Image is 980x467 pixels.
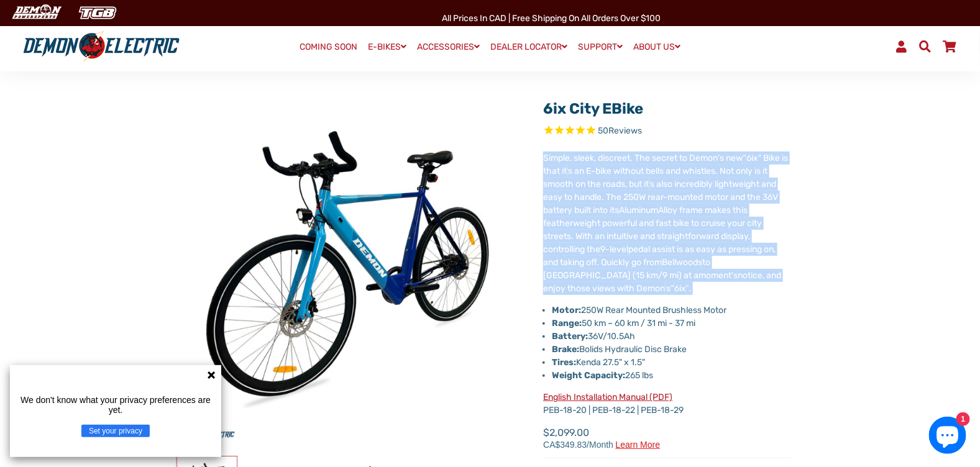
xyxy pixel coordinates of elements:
span: Reviews [608,125,642,136]
span: “ [671,283,674,294]
p: PEB-18-20 | PEB-18-22 | PEB-18-29 [543,391,791,417]
li: 265 lbs [552,369,791,382]
span: All Prices in CAD | Free shipping on all orders over $100 [442,13,661,24]
span: Aluminum [619,205,658,215]
span: ’ [567,166,568,176]
span: Simple, sleek, discreet. The secret to Demon's new [543,153,743,163]
span: moment's [698,270,738,281]
a: COMING SOON [295,39,362,56]
img: Demon Electric logo [19,30,184,63]
span: . [689,283,691,294]
strong: Range: [552,318,582,329]
span: ’ [649,179,650,189]
span: ” [686,283,689,294]
a: SUPPORT [574,38,627,56]
a: ACCESSORIES [413,38,484,56]
span: Bellwoods [662,257,702,268]
li: Bolids Hydraulic Disc Brake [552,343,791,356]
span: notice, and enjoy those views with Demon [543,270,781,294]
inbox-online-store-chat: Shopify online store chat [925,417,970,457]
a: DEALER LOCATOR [486,38,572,56]
li: 36V/10.5Ah [552,330,791,343]
img: Demon Electric [6,2,66,23]
button: Set your privacy [81,425,150,437]
strong: Brake: [552,344,579,355]
li: 250W Rear Mounted Brushless Motor [552,304,791,317]
span: s also incredibly lightweight and easy to handle. The 250W rear-mounted motor and the 36V battery... [543,179,778,215]
img: TGB Canada [72,2,123,23]
strong: Battery: [552,331,588,342]
p: We don't know what your privacy preferences are yet. [15,395,216,415]
span: $2,099.00 [543,425,660,449]
a: 6ix City eBike [543,100,643,117]
span: 6ix" Bike is that it [543,153,788,176]
span: 9-level [600,244,628,255]
span: pedal assist is as easy as pressing on, and taking off. Quickly go from [543,244,776,268]
strong: Weight Capacity: [552,370,625,381]
span: to [GEOGRAPHIC_DATA] (15 km/9 mi) at a [543,257,710,281]
span: s an E-bike without bells and whistles. Not only is it smooth on the roads, but it [543,166,767,189]
a: ABOUT US [629,38,685,56]
a: English Installation Manual (PDF) [543,392,672,402]
span: 6ix [674,283,686,294]
li: Kenda 27.5" x 1.5" [552,356,791,369]
span: Alloy frame makes this featherweight powerful and fast bike to cruise your city streets. With an ... [543,205,762,255]
li: 50 km – 60 km / 31 mi - 37 mi [552,317,791,330]
span: “ [743,153,746,163]
strong: Motor: [552,305,581,315]
a: E-BIKES [364,38,411,56]
span: ’ [665,283,666,294]
span: s [666,283,671,294]
span: Rated 4.8 out of 5 stars 50 reviews [543,124,791,138]
strong: Tires: [552,357,576,368]
span: 50 reviews [598,125,642,136]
